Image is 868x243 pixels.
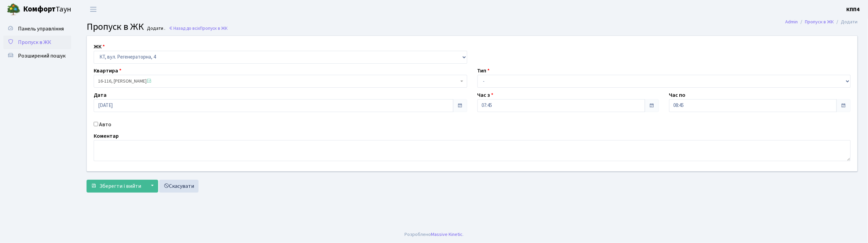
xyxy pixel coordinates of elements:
label: Коментар [94,132,119,140]
button: Переключити навігацію [85,4,102,15]
label: Квартира [94,67,121,75]
span: Панель управління [18,25,64,32]
b: Комфорт [23,4,56,15]
a: Панель управління [3,22,71,36]
span: 16-116, Кратінов Володимир Октавіанович <span class='la la-check-square text-success'></span> [94,75,467,88]
img: logo.png [7,3,20,16]
small: Додати . [146,26,166,31]
a: Скасувати [159,180,199,193]
label: Час з [477,91,494,99]
a: Massive Kinetic [431,231,463,238]
a: Розширений пошук [3,49,71,63]
b: КПП4 [847,6,860,13]
span: Пропуск в ЖК [18,39,51,46]
a: Пропуск в ЖК [805,18,834,25]
label: Час по [669,91,686,99]
span: Зберегти і вийти [99,182,141,190]
nav: breadcrumb [775,15,868,29]
button: Зберегти і вийти [87,180,146,193]
span: Пропуск в ЖК [87,20,144,34]
span: Розширений пошук [18,52,65,60]
span: Пропуск в ЖК [200,25,228,31]
span: Таун [23,4,71,15]
a: Пропуск в ЖК [3,36,71,49]
label: ЖК [94,43,105,51]
span: 16-116, Кратінов Володимир Октавіанович <span class='la la-check-square text-success'></span> [98,78,459,85]
div: Розроблено . [404,231,464,238]
label: Тип [477,67,490,75]
a: КПП4 [847,5,860,14]
label: Дата [94,91,107,99]
li: Додати [834,18,858,26]
label: Авто [99,120,111,129]
a: Назад до всіхПропуск в ЖК [169,25,228,31]
a: Admin [786,18,798,25]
